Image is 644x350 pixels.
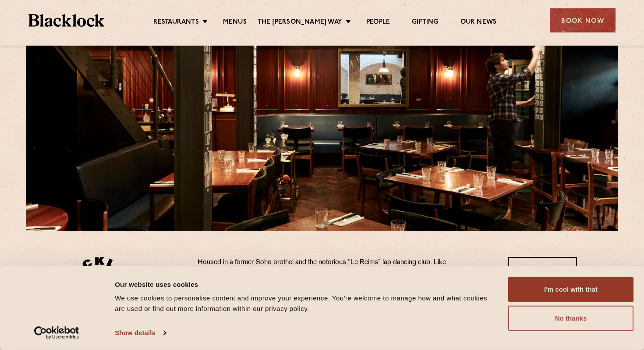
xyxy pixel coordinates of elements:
[366,18,390,28] a: People
[115,326,166,339] a: Show details
[18,326,95,339] a: Usercentrics Cookiebot - opens in a new window
[115,279,498,289] div: Our website uses cookies
[28,14,104,27] img: BL_Textured_Logo-footer-cropped.svg
[67,257,132,323] img: Soho-stamp-default.svg
[153,18,199,28] a: Restaurants
[115,293,498,314] div: We use cookies to personalise content and improve your experience. You're welcome to manage how a...
[412,18,438,28] a: Gifting
[508,306,633,331] button: No thanks
[198,257,456,336] p: Housed in a former Soho brothel and the notorious “Le Reims” lap dancing club. Like much of 1950s...
[223,18,247,28] a: Menus
[258,18,342,28] a: The [PERSON_NAME] Way
[508,257,577,281] a: Book a Table
[550,8,616,32] div: Book Now
[508,277,633,302] button: I'm cool with that
[460,18,497,28] a: Our News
